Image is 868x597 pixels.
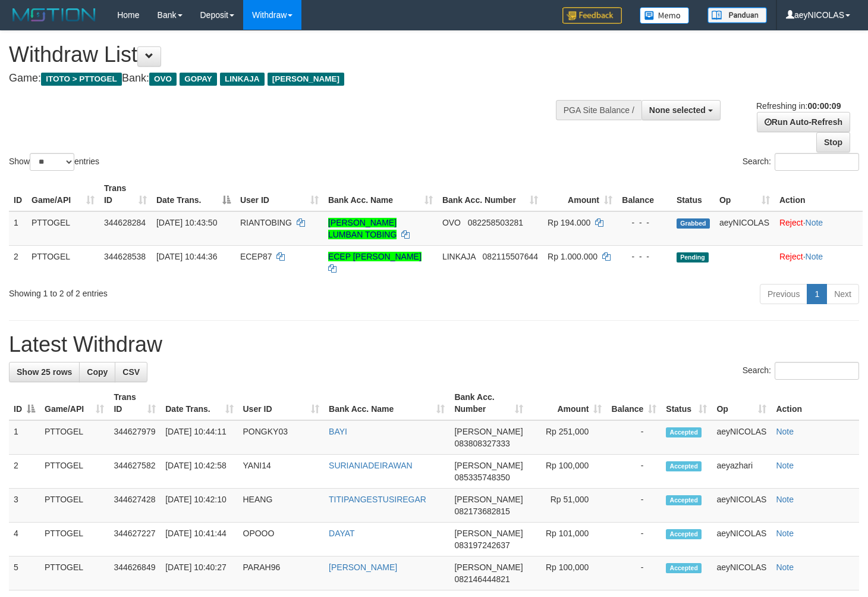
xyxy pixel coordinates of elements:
[775,245,863,279] td: ·
[548,252,597,261] span: Rp 1.000.000
[238,455,325,489] td: YANI14
[104,218,146,227] span: 344628284
[79,362,115,382] a: Copy
[329,562,397,572] a: [PERSON_NAME]
[161,523,238,557] td: [DATE] 10:41:44
[454,562,523,572] span: [PERSON_NAME]
[9,153,99,171] label: Show entries
[666,563,702,573] span: Accepted
[806,218,823,227] a: Note
[156,218,217,227] span: [DATE] 10:43:50
[27,177,99,211] th: Game/API: activate to sort column ascending
[454,574,510,584] span: Copy 082146444821 to clipboard
[442,218,461,227] span: OVO
[328,218,397,239] a: [PERSON_NAME] LUMBAN TOBING
[268,73,344,86] span: [PERSON_NAME]
[756,101,841,111] span: Refreshing in:
[109,557,161,590] td: 344626849
[156,252,217,261] span: [DATE] 10:44:36
[562,7,622,24] img: Feedback.jpg
[816,132,850,152] a: Stop
[743,153,859,171] label: Search:
[161,386,238,420] th: Date Trans.: activate to sort column ascending
[826,284,859,304] a: Next
[329,427,347,436] a: BAYI
[807,284,827,304] a: 1
[715,177,775,211] th: Op: activate to sort column ascending
[161,420,238,455] td: [DATE] 10:44:11
[99,177,152,211] th: Trans ID: activate to sort column ascending
[712,455,771,489] td: aeyazhari
[707,7,767,23] img: panduan.png
[329,495,426,504] a: TITIPANGESTUSIREGAR
[528,420,607,455] td: Rp 251,000
[87,367,108,377] span: Copy
[606,557,661,590] td: -
[9,489,40,523] td: 3
[743,362,859,380] label: Search:
[40,420,109,455] td: PTTOGEL
[775,211,863,246] td: ·
[775,177,863,211] th: Action
[666,529,702,539] span: Accepted
[776,427,794,436] a: Note
[543,177,617,211] th: Amount: activate to sort column ascending
[238,489,325,523] td: HEANG
[240,218,292,227] span: RIANTOBING
[9,455,40,489] td: 2
[606,523,661,557] td: -
[161,455,238,489] td: [DATE] 10:42:58
[442,252,476,261] span: LINKAJA
[161,489,238,523] td: [DATE] 10:42:10
[622,251,667,262] div: - - -
[161,557,238,590] td: [DATE] 10:40:27
[771,386,859,420] th: Action
[9,283,353,299] div: Showing 1 to 2 of 2 entries
[528,489,607,523] td: Rp 51,000
[666,461,702,471] span: Accepted
[9,362,80,382] a: Show 25 rows
[9,420,40,455] td: 1
[760,284,807,304] a: Previous
[617,177,672,211] th: Balance
[454,540,510,550] span: Copy 083197242637 to clipboard
[641,100,721,120] button: None selected
[27,211,99,246] td: PTTOGEL
[238,386,325,420] th: User ID: activate to sort column ascending
[454,529,523,538] span: [PERSON_NAME]
[180,73,217,86] span: GOPAY
[104,252,146,261] span: 344628538
[528,386,607,420] th: Amount: activate to sort column ascending
[109,386,161,420] th: Trans ID: activate to sort column ascending
[776,461,794,470] a: Note
[528,557,607,590] td: Rp 100,000
[454,427,523,436] span: [PERSON_NAME]
[776,529,794,538] a: Note
[9,333,859,357] h1: Latest Withdraw
[9,43,567,67] h1: Withdraw List
[115,362,147,382] a: CSV
[109,523,161,557] td: 344627227
[806,252,823,261] a: Note
[779,218,803,227] a: Reject
[548,218,590,227] span: Rp 194.000
[122,367,140,377] span: CSV
[712,557,771,590] td: aeyNICOLAS
[9,557,40,590] td: 5
[9,523,40,557] td: 4
[677,252,709,262] span: Pending
[454,507,510,516] span: Copy 082173682815 to clipboard
[666,427,702,437] span: Accepted
[606,455,661,489] td: -
[649,105,706,115] span: None selected
[328,252,422,261] a: ECEP [PERSON_NAME]
[606,489,661,523] td: -
[17,367,72,377] span: Show 25 rows
[152,177,235,211] th: Date Trans.: activate to sort column descending
[712,386,771,420] th: Op: activate to sort column ascending
[40,455,109,489] td: PTTOGEL
[666,495,702,505] span: Accepted
[109,489,161,523] td: 344627428
[329,529,355,538] a: DAYAT
[454,461,523,470] span: [PERSON_NAME]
